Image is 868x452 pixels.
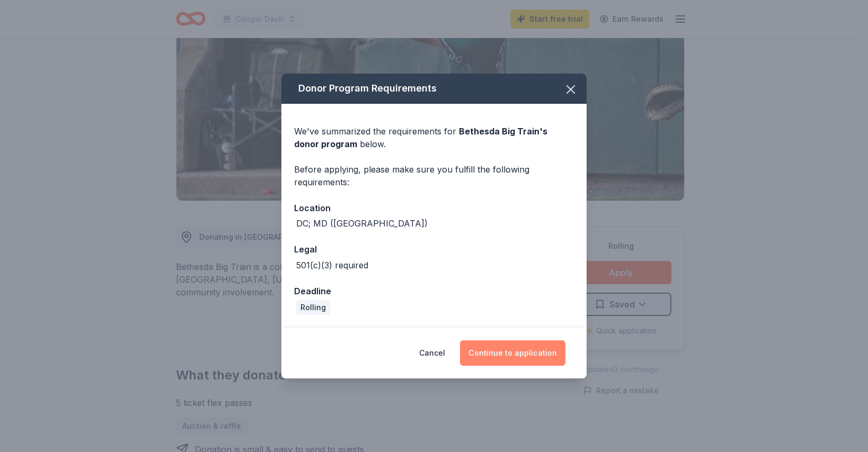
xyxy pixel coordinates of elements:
[460,340,565,366] button: Continue to application
[294,242,574,256] div: Legal
[281,74,587,104] div: Donor Program Requirements
[294,201,574,215] div: Location
[294,163,574,188] div: Before applying, please make sure you fulfill the following requirements:
[294,284,574,298] div: Deadline
[294,125,574,150] div: We've summarized the requirements for below.
[419,340,445,366] button: Cancel
[296,217,428,230] div: DC; MD ([GEOGRAPHIC_DATA])
[296,300,330,315] div: Rolling
[296,259,368,272] div: 501(c)(3) required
